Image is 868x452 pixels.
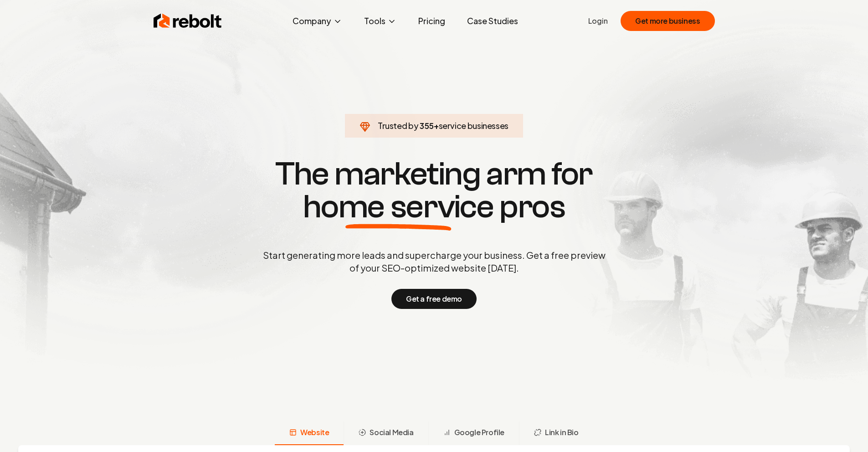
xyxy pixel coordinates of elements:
span: Google Profile [454,427,504,438]
span: Trusted by [378,120,418,131]
span: + [434,120,439,131]
a: Pricing [411,12,452,30]
button: Website [275,421,344,445]
a: Case Studies [460,12,525,30]
img: Rebolt Logo [154,12,222,30]
span: home service [303,190,494,223]
button: Get a free demo [391,289,477,309]
button: Google Profile [428,421,519,445]
a: Login [588,15,608,26]
span: 355 [420,119,434,132]
button: Company [285,12,349,30]
button: Tools [357,12,404,30]
span: Website [300,427,329,438]
p: Start generating more leads and supercharge your business. Get a free preview of your SEO-optimiz... [261,249,607,274]
button: Get more business [621,11,714,31]
span: Social Media [370,427,413,438]
button: Link in Bio [519,421,593,445]
h1: The marketing arm for pros [216,158,653,223]
span: Link in Bio [545,427,579,438]
span: service businesses [439,120,509,131]
button: Social Media [344,421,428,445]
